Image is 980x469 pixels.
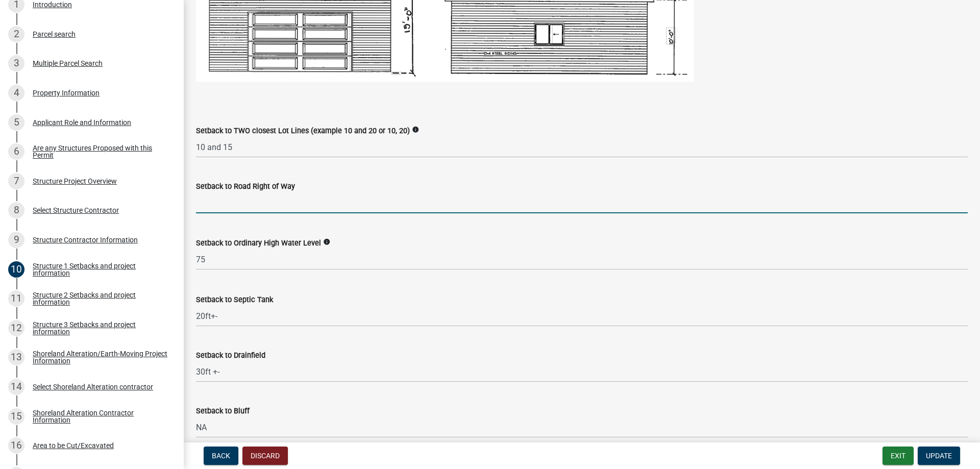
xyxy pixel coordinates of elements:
button: Back [204,447,238,465]
div: 5 [8,114,24,131]
div: 2 [8,26,24,42]
div: 13 [8,349,24,365]
div: Property Information [33,89,100,96]
div: 10 [8,261,24,278]
label: Setback to Road Right of Way [196,183,295,190]
div: 8 [8,202,24,218]
label: Setback to Ordinary High Water Level [196,240,321,247]
div: Structure 1 Setbacks and project information [33,262,167,277]
div: 7 [8,173,24,189]
div: Select Shoreland Alteration contractor [33,383,153,390]
div: Shoreland Alteration Contractor Information [33,409,167,424]
div: 12 [8,320,24,336]
i: info [412,126,419,133]
span: Update [926,452,952,460]
div: Are any Structures Proposed with this Permit [33,144,167,159]
button: Update [918,447,960,465]
div: 6 [8,143,24,160]
label: Setback to Drainfield [196,352,265,359]
div: Introduction [33,1,72,8]
div: 15 [8,408,24,425]
div: Structure Contractor Information [33,236,138,243]
span: Back [212,452,230,460]
div: Shoreland Alteration/Earth-Moving Project Information [33,350,167,364]
div: 3 [8,55,24,71]
label: Setback to TWO closest Lot Lines (example 10 and 20 or 10, 20) [196,128,410,135]
div: Multiple Parcel Search [33,60,103,67]
button: Discard [242,447,288,465]
i: info [323,238,330,245]
div: Select Structure Contractor [33,207,119,214]
div: 11 [8,290,24,307]
div: 4 [8,85,24,101]
label: Setback to Bluff [196,408,250,415]
div: Structure 3 Setbacks and project information [33,321,167,335]
button: Exit [883,447,914,465]
div: Structure 2 Setbacks and project information [33,291,167,306]
div: 16 [8,437,24,454]
div: 9 [8,232,24,248]
div: Structure Project Overview [33,178,117,185]
div: Area to be Cut/Excavated [33,442,114,449]
label: Setback to Septic Tank [196,297,273,304]
div: 14 [8,379,24,395]
div: Parcel search [33,31,76,38]
div: Applicant Role and Information [33,119,131,126]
